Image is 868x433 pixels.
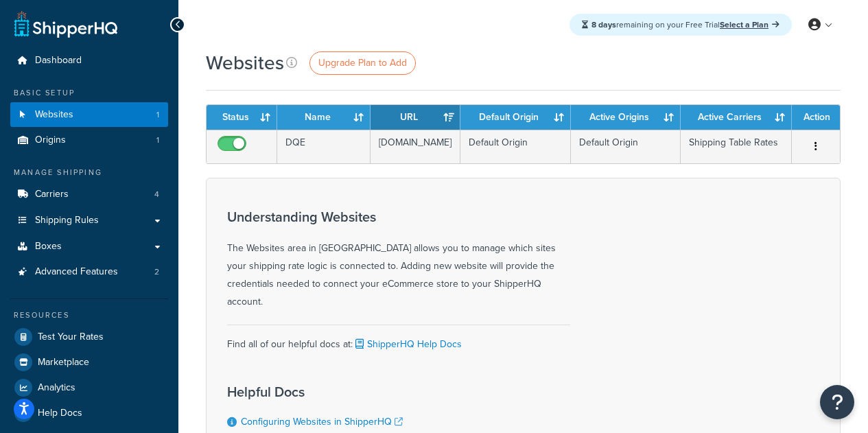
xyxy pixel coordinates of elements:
[318,56,407,70] span: Upgrade Plan to Add
[35,189,69,200] span: Carriers
[10,259,168,285] li: Advanced Features
[371,130,460,163] td: [DOMAIN_NAME]
[35,134,66,146] span: Origins
[38,408,82,419] span: Help Docs
[207,105,277,130] th: Status: activate to sort column ascending
[10,375,168,400] a: Analytics
[460,130,570,163] td: Default Origin
[227,209,570,224] h3: Understanding Websites
[10,87,168,99] div: Basic Setup
[353,337,462,351] a: ShipperHQ Help Docs
[10,350,168,375] a: Marketplace
[227,209,570,311] div: The Websites area in [GEOGRAPHIC_DATA] allows you to manage which sites your shipping rate logic ...
[38,382,75,394] span: Analytics
[681,130,792,163] td: Shipping Table Rates
[35,266,118,278] span: Advanced Features
[277,130,371,163] td: DQE
[35,241,62,253] span: Boxes
[156,109,159,121] span: 1
[10,325,168,349] a: Test Your Rates
[10,102,168,128] a: Websites 1
[10,401,168,425] a: Help Docs
[35,215,99,226] span: Shipping Rules
[154,266,159,278] span: 2
[277,105,371,130] th: Name: activate to sort column ascending
[10,234,168,259] a: Boxes
[10,182,168,207] a: Carriers 4
[460,105,570,130] th: Default Origin: activate to sort column ascending
[820,385,854,419] button: Open Resource Center
[681,105,792,130] th: Active Carriers: activate to sort column ascending
[10,259,168,285] a: Advanced Features 2
[38,357,89,368] span: Marketplace
[591,19,616,31] strong: 8 days
[38,331,104,343] span: Test Your Rates
[10,182,168,207] li: Carriers
[792,105,840,130] th: Action
[227,325,570,353] div: Find all of our helpful docs at:
[14,10,117,38] a: ShipperHQ Home
[10,48,168,73] a: Dashboard
[227,384,474,399] h3: Helpful Docs
[10,128,168,153] a: Origins 1
[10,167,168,178] div: Manage Shipping
[10,208,168,233] a: Shipping Rules
[241,414,403,429] a: Configuring Websites in ShipperHQ
[571,130,681,163] td: Default Origin
[720,19,779,31] a: Select a Plan
[10,309,168,321] div: Resources
[570,14,792,36] div: remaining on your Free Trial
[156,134,159,146] span: 1
[10,128,168,153] li: Origins
[154,189,159,200] span: 4
[35,109,73,121] span: Websites
[309,51,416,75] a: Upgrade Plan to Add
[371,105,460,130] th: URL: activate to sort column ascending
[35,55,82,67] span: Dashboard
[10,102,168,128] li: Websites
[206,49,284,76] h1: Websites
[571,105,681,130] th: Active Origins: activate to sort column ascending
